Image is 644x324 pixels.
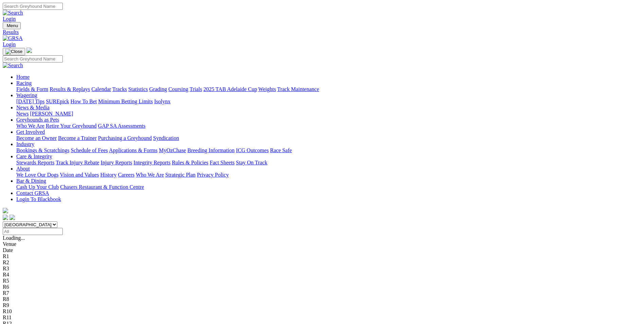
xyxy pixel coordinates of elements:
img: twitter.svg [10,215,15,220]
a: Isolynx [154,98,170,104]
a: Fields & Form [16,86,48,92]
a: Statistics [128,86,148,92]
div: R11 [3,314,641,321]
div: Industry [16,147,641,154]
a: Stay On Track [236,160,267,165]
a: Tracks [112,86,127,92]
a: Racing [16,80,32,86]
div: R5 [3,278,641,284]
a: Purchasing a Greyhound [98,135,152,141]
a: News & Media [16,105,50,110]
a: 2025 TAB Adelaide Cup [203,86,257,92]
img: facebook.svg [3,215,8,220]
a: Bar & Dining [16,178,46,184]
a: Results & Replays [50,86,90,92]
a: Login [3,41,16,47]
a: Bookings & Scratchings [16,147,69,153]
a: Become a Trainer [58,135,97,141]
a: Track Maintenance [277,86,319,92]
a: Results [3,29,641,35]
a: We Love Our Dogs [16,172,58,178]
a: Minimum Betting Limits [98,98,153,104]
a: Login To Blackbook [16,196,61,202]
div: R2 [3,259,641,266]
a: [PERSON_NAME] [30,111,73,116]
span: Loading... [3,235,25,241]
a: SUREpick [46,98,69,104]
a: Applications & Forms [109,147,158,153]
a: Stewards Reports [16,160,54,165]
a: ICG Outcomes [236,147,269,153]
a: How To Bet [71,98,97,104]
img: GRSA [3,35,23,41]
div: Greyhounds as Pets [16,123,641,129]
a: Careers [118,172,134,178]
a: Vision and Values [60,172,99,178]
a: Contact GRSA [16,190,49,196]
a: Weights [258,86,276,92]
a: Rules & Policies [172,160,208,165]
div: Venue [3,241,641,247]
a: Coursing [168,86,188,92]
a: Syndication [153,135,179,141]
a: Care & Integrity [16,154,52,159]
a: Fact Sheets [210,160,235,165]
img: logo-grsa-white.png [3,208,8,213]
a: Wagering [16,92,37,98]
div: R4 [3,272,641,278]
a: GAP SA Assessments [98,123,146,129]
a: Calendar [91,86,111,92]
input: Search [3,3,63,10]
a: Injury Reports [100,160,132,165]
a: Home [16,74,30,80]
div: R10 [3,308,641,314]
a: Strategic Plan [165,172,196,178]
a: Breeding Information [187,147,235,153]
a: Industry [16,141,34,147]
a: Chasers Restaurant & Function Centre [60,184,144,190]
div: R7 [3,290,641,296]
div: R6 [3,284,641,290]
div: Date [3,247,641,253]
img: Search [3,10,23,16]
img: Search [3,62,23,69]
div: R3 [3,266,641,272]
img: logo-grsa-white.png [26,48,32,53]
div: Wagering [16,98,641,105]
button: Toggle navigation [3,22,21,29]
input: Select date [3,228,63,235]
a: Retire Your Greyhound [46,123,97,129]
div: Racing [16,86,641,92]
button: Toggle navigation [3,48,25,55]
div: R8 [3,296,641,302]
span: Menu [7,23,18,28]
a: MyOzChase [159,147,186,153]
div: Get Involved [16,135,641,141]
a: Privacy Policy [197,172,229,178]
a: Schedule of Fees [71,147,108,153]
div: R9 [3,302,641,308]
a: Trials [189,86,202,92]
a: Greyhounds as Pets [16,117,59,123]
input: Search [3,55,63,62]
a: Login [3,16,16,22]
img: Close [5,49,22,54]
a: Who We Are [136,172,164,178]
div: About [16,172,641,178]
div: Care & Integrity [16,160,641,166]
div: News & Media [16,111,641,117]
div: R1 [3,253,641,259]
a: Become an Owner [16,135,57,141]
a: [DATE] Tips [16,98,44,104]
a: Integrity Reports [133,160,170,165]
a: News [16,111,29,116]
div: Bar & Dining [16,184,641,190]
a: Track Injury Rebate [56,160,99,165]
a: History [100,172,116,178]
a: Who We Are [16,123,44,129]
a: Get Involved [16,129,45,135]
a: Grading [149,86,167,92]
a: About [16,166,30,172]
a: Race Safe [270,147,292,153]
